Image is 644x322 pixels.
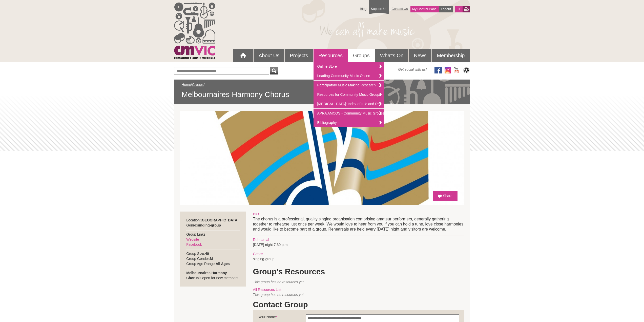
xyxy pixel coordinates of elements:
div: / / [182,82,463,99]
a: Leading Community Music Online [314,71,384,81]
div: All Resources List [253,287,464,292]
strong: 40 [205,252,209,256]
div: BIO [253,212,464,217]
a: 0 [455,6,462,12]
a: News [409,49,431,62]
div: Location: Genre: Group Links: Group Size: Group Gender: Group Age Range: is open for new members [180,212,246,287]
span: Melbournaires Harmony Chorus [182,90,463,99]
a: Bibliography [314,118,384,127]
a: Facebook [186,242,202,247]
img: CMVic Blog [463,67,470,73]
a: Groups [192,83,204,87]
strong: Melbournaires Harmony Chorus [186,271,227,280]
a: Share [433,191,457,201]
a: Participatory Music Making Research [314,81,384,90]
img: cmvic_logo.png [174,3,215,59]
span: This group has no resources yet [253,293,304,297]
a: What's On [375,49,409,62]
a: My Control Panel [410,6,439,12]
strong: All Ages [216,262,230,266]
img: Melbournaires Harmony Chorus [180,111,464,205]
strong: M [210,257,213,261]
a: APRA AMCOS - Community Music Groups [314,109,384,118]
span: Get social with us! [398,67,427,72]
p: The chorus is a professional, quality singing organisation comprising amateur performers, general... [253,217,464,232]
a: Groups [348,49,375,62]
a: Blog [357,4,369,13]
h1: Group's Resources [253,267,464,277]
a: Online Store [314,62,384,71]
a: Resources for Community Music Groups [314,90,384,99]
h1: Contact Group [253,300,464,310]
a: Logout [439,6,453,12]
div: Genre [253,251,464,256]
a: About Us [254,49,284,62]
a: Website [186,237,199,241]
label: Your Name [258,314,306,322]
img: icon-instagram.png [445,67,451,73]
a: Resources [314,49,348,62]
a: Contact Us [389,4,410,13]
a: [MEDICAL_DATA]: Index of Info and Resources [314,99,384,109]
div: Rehearsal [253,237,464,242]
strong: [GEOGRAPHIC_DATA] [201,218,239,222]
a: Home [182,83,191,87]
strong: singing-group [197,223,221,227]
a: Projects [285,49,313,62]
a: Membership [432,49,470,62]
span: This group has no resources yet [253,280,304,284]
